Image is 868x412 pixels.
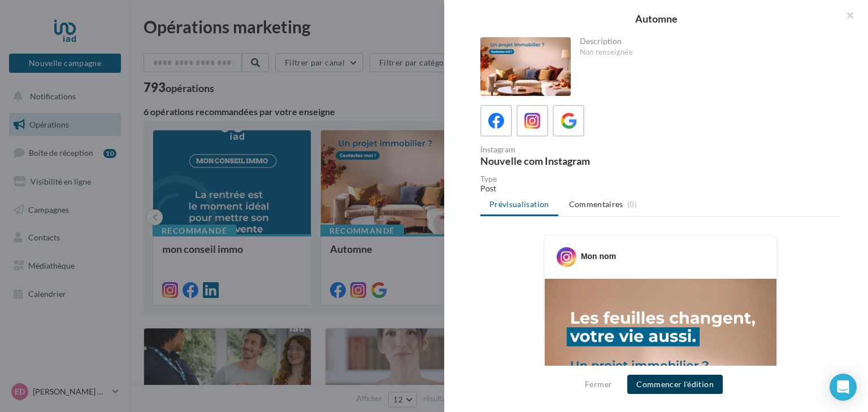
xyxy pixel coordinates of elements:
[480,156,656,166] div: Nouvelle com Instagram
[480,146,656,154] div: Instagram
[627,200,637,209] span: (0)
[462,14,850,24] div: Automne
[480,183,841,194] div: Post
[830,374,857,401] div: Open Intercom Messenger
[581,251,616,262] div: Mon nom
[580,378,617,391] button: Fermer
[580,37,832,45] div: Description
[627,375,723,394] button: Commencer l'édition
[569,199,623,210] span: Commentaires
[580,47,832,58] div: Non renseignée
[480,175,841,183] div: Type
